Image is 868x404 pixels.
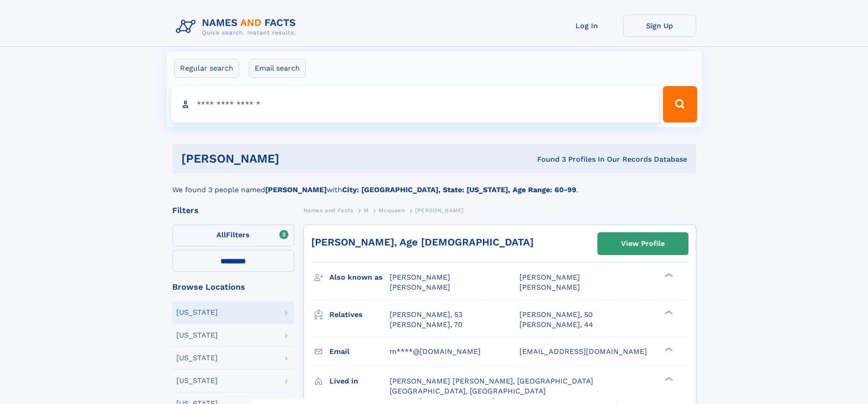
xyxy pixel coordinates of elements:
[390,377,593,385] span: [PERSON_NAME] [PERSON_NAME], [GEOGRAPHIC_DATA]
[379,207,405,214] span: Mcqueen
[303,205,354,216] a: Names and Facts
[408,154,687,164] div: Found 3 Profiles In Our Records Database
[329,373,390,389] h3: Lived in
[174,59,239,78] label: Regular search
[663,346,673,352] div: ❯
[342,185,576,194] b: City: [GEOGRAPHIC_DATA], State: [US_STATE], Age Range: 60-99
[663,272,673,278] div: ❯
[519,310,593,320] a: [PERSON_NAME], 50
[519,320,593,330] a: [PERSON_NAME], 44
[519,283,580,291] span: [PERSON_NAME]
[181,153,408,164] h1: [PERSON_NAME]
[663,376,673,382] div: ❯
[519,347,647,356] span: [EMAIL_ADDRESS][DOMAIN_NAME]
[176,354,218,362] div: [US_STATE]
[379,205,405,216] a: Mcqueen
[172,283,294,291] div: Browse Locations
[311,236,534,248] a: [PERSON_NAME], Age [DEMOGRAPHIC_DATA]
[598,233,688,255] a: View Profile
[550,15,623,37] a: Log In
[329,270,390,285] h3: Also known as
[176,309,218,316] div: [US_STATE]
[663,309,673,315] div: ❯
[329,307,390,322] h3: Relatives
[519,273,580,281] span: [PERSON_NAME]
[390,310,462,320] a: [PERSON_NAME], 53
[621,233,665,254] div: View Profile
[329,344,390,359] h3: Email
[216,230,226,239] span: All
[623,15,696,37] a: Sign Up
[415,207,464,214] span: [PERSON_NAME]
[171,86,659,123] input: search input
[172,206,294,215] div: Filters
[364,205,369,216] a: M
[249,59,306,78] label: Email search
[172,174,696,195] div: We found 3 people named with .
[390,320,462,330] a: [PERSON_NAME], 70
[176,332,218,339] div: [US_STATE]
[390,273,450,281] span: [PERSON_NAME]
[265,185,327,194] b: [PERSON_NAME]
[364,207,369,214] span: M
[172,225,294,246] label: Filters
[390,387,546,395] span: [GEOGRAPHIC_DATA], [GEOGRAPHIC_DATA]
[663,86,697,123] button: Search Button
[390,283,450,291] span: [PERSON_NAME]
[176,377,218,384] div: [US_STATE]
[172,15,303,39] img: Logo Names and Facts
